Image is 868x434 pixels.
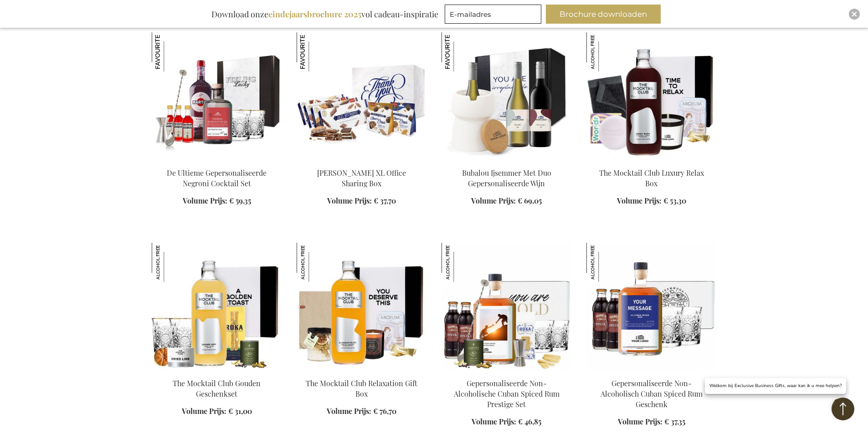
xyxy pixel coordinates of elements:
a: Bubalou Ijsemmer Met Duo Gepersonaliseerde Wijn Bubalou Ijsemmer Met Duo Gepersonaliseerde Wijn [442,156,572,165]
img: Bubalou Ijsemmer Met Duo Gepersonaliseerde Wijn [442,32,481,71]
a: The Mocktail Club Luxury Relax Box [599,168,704,188]
a: Gepersonaliseerde Non-Alcoholisch Cuban Spiced Rum Geschenk [601,378,703,409]
a: Volume Prijs: € 69,05 [471,196,542,206]
a: Volume Prijs: € 37,35 [618,417,685,427]
a: The Mocktail Club Luxury Relax Box The Mocktail Club Luxury Relax Box [586,156,717,165]
span: Volume Prijs: [617,196,662,205]
a: Volume Prijs: € 37,70 [327,196,396,206]
form: marketing offers and promotions [445,5,544,26]
img: The Mocktail Club Luxury Relax Box [586,32,626,71]
img: Gepersonaliseerde Non-Alcoholisch Cuban Spiced Rum Geschenk [586,243,626,282]
a: The Mocktail Club Gouden Geschenkset [173,378,261,398]
span: € 31,00 [228,406,252,416]
img: Jules Destrooper XL Office Sharing Box [297,32,336,71]
b: eindejaarsbrochure 2025 [268,9,361,20]
a: Personalised Non-Alcoholic Cuban Spiced Rum Gift Gepersonaliseerde Non-Alcoholisch Cuban Spiced R... [586,367,717,375]
img: The Mocktail Club Relaxation Gift Box [297,243,427,370]
img: The Mocktail Club Relaxation Gift Box [297,243,336,282]
span: € 53,30 [663,196,686,205]
img: De Ultieme Gepersonaliseerde Negroni Cocktail Set [152,32,191,71]
input: E-mailadres [445,5,541,24]
img: Personalised Non-Alcoholic Cuban Spiced Rum Gift [586,243,717,370]
span: Volume Prijs: [182,406,226,416]
img: The Mocktail Club Gouden Geschenkset [152,243,191,282]
a: The Ultimate Personalized Negroni Cocktail Set De Ultieme Gepersonaliseerde Negroni Cocktail Set [152,156,282,165]
span: € 37,70 [374,196,396,205]
span: € 59,35 [229,196,251,205]
span: Volume Prijs: [618,417,663,426]
a: Volume Prijs: € 46,85 [472,417,541,427]
a: Volume Prijs: € 53,30 [617,196,686,206]
a: De Ultieme Gepersonaliseerde Negroni Cocktail Set [167,168,267,188]
a: Volume Prijs: € 31,00 [182,406,252,417]
img: Personalised Non-Alcoholic Cuban Spiced Rum Prestige Set [442,243,572,370]
a: Volume Prijs: € 76,70 [327,406,396,417]
span: Volume Prijs: [327,406,371,416]
a: Personalised Non-Alcoholic Cuban Spiced Rum Prestige Set Gepersonaliseerde Non-Alcoholische Cuban... [442,367,572,375]
img: Gepersonaliseerde Non-Alcoholische Cuban Spiced Rum Prestige Set [442,243,481,282]
button: Brochure downloaden [546,5,661,24]
img: The Mocktail Club Luxury Relax Box [586,32,717,160]
img: The Ultimate Personalized Negroni Cocktail Set [152,32,282,160]
img: The Mocktail Club Golden Gift Set Ginger Gem [152,243,282,370]
div: Close [849,9,860,20]
span: € 46,85 [518,417,541,426]
a: Volume Prijs: € 59,35 [183,196,251,206]
a: The Mocktail Club Golden Gift Set Ginger Gem The Mocktail Club Gouden Geschenkset [152,367,282,375]
a: Gepersonaliseerde Non-Alcoholische Cuban Spiced Rum Prestige Set [454,378,560,409]
a: The Mocktail Club Relaxation Gift Box [306,378,417,398]
a: Jules Destrooper XL Office Sharing Box Jules Destrooper XL Office Sharing Box [297,156,427,165]
a: The Mocktail Club Relaxation Gift Box The Mocktail Club Relaxation Gift Box [297,367,427,375]
div: Download onze vol cadeau-inspiratie [207,5,442,24]
img: Jules Destrooper XL Office Sharing Box [297,32,427,160]
span: € 76,70 [373,406,396,416]
img: Close [852,11,857,17]
img: Bubalou Ijsemmer Met Duo Gepersonaliseerde Wijn [442,32,572,160]
span: Volume Prijs: [183,196,227,205]
a: [PERSON_NAME] XL Office Sharing Box [317,168,406,188]
span: Volume Prijs: [472,417,516,426]
a: Bubalou Ijsemmer Met Duo Gepersonaliseerde Wijn [462,168,551,188]
span: € 69,05 [518,196,542,205]
span: Volume Prijs: [327,196,372,205]
span: Volume Prijs: [471,196,516,205]
span: € 37,35 [664,417,685,426]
